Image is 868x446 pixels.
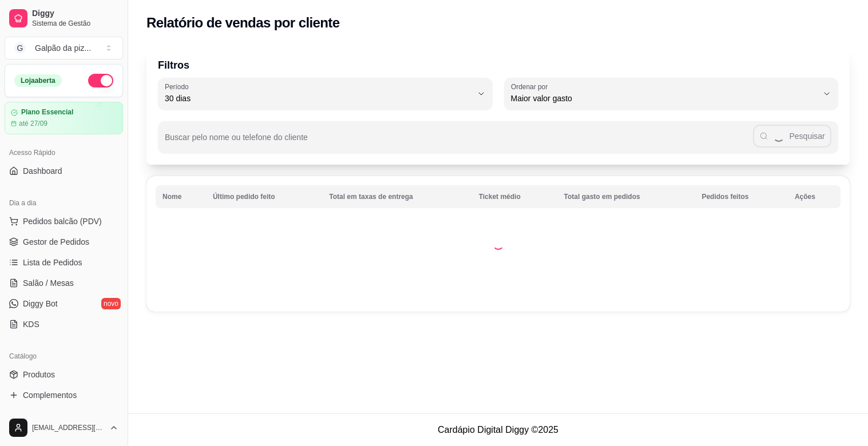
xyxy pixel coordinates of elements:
[23,165,62,177] span: Dashboard
[23,389,77,401] span: Complementos
[5,414,123,441] button: [EMAIL_ADDRESS][DOMAIN_NAME]
[32,423,105,432] span: [EMAIL_ADDRESS][DOMAIN_NAME]
[5,294,123,313] a: Diggy Botnovo
[5,37,123,59] button: Select a team
[5,194,123,212] div: Dia a dia
[146,14,340,32] h2: Relatório de vendas por cliente
[5,386,123,404] a: Complementos
[5,315,123,333] a: KDS
[5,212,123,230] button: Pedidos balcão (PDV)
[32,9,118,19] span: Diggy
[19,119,47,128] article: até 27/09
[5,365,123,384] a: Produtos
[128,413,868,446] footer: Cardápio Digital Diggy © 2025
[165,82,192,91] label: Período
[5,233,123,251] a: Gestor de Pedidos
[511,93,818,104] span: Maior valor gasto
[23,216,102,227] span: Pedidos balcão (PDV)
[158,78,493,110] button: Período30 dias
[158,57,838,73] p: Filtros
[5,347,123,365] div: Catálogo
[21,108,73,117] article: Plano Essencial
[5,102,123,134] a: Plano Essencialaté 27/09
[504,78,839,110] button: Ordenar porMaior valor gasto
[35,42,91,54] div: Galpão da piz ...
[14,42,26,54] span: G
[5,274,123,292] a: Salão / Mesas
[165,93,472,104] span: 30 dias
[23,318,39,330] span: KDS
[23,369,55,380] span: Produtos
[23,277,74,289] span: Salão / Mesas
[23,298,58,309] span: Diggy Bot
[5,253,123,272] a: Lista de Pedidos
[32,19,118,28] span: Sistema de Gestão
[5,144,123,162] div: Acesso Rápido
[5,5,123,32] a: DiggySistema de Gestão
[88,74,113,87] button: Alterar Status
[14,74,62,87] div: Loja aberta
[23,236,89,248] span: Gestor de Pedidos
[511,82,552,91] label: Ordenar por
[23,257,82,268] span: Lista de Pedidos
[165,136,753,148] input: Buscar pelo nome ou telefone do cliente
[493,238,504,250] div: Loading
[5,162,123,180] a: Dashboard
